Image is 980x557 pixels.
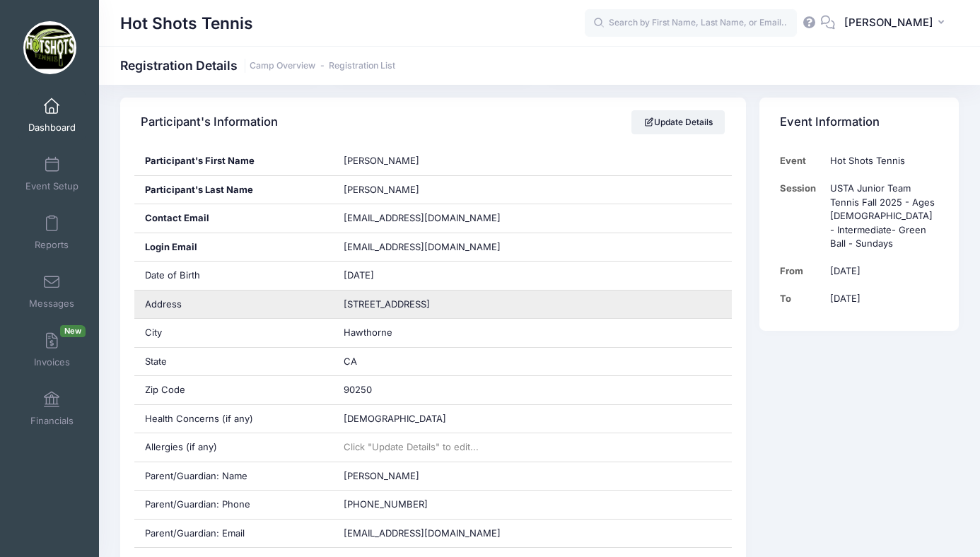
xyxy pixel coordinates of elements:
[134,405,334,433] div: Health Concerns (if any)
[780,102,880,143] h4: Event Information
[585,9,797,37] input: Search by First Name, Last Name, or Email...
[344,470,419,481] span: [PERSON_NAME]
[134,176,334,204] div: Participant's Last Name
[329,61,395,71] a: Registration List
[134,204,334,233] div: Contact Email
[344,327,392,338] span: Hawthorne
[344,384,372,395] span: 90250
[25,180,78,192] span: Event Setup
[34,356,70,368] span: Invoices
[35,239,69,251] span: Reports
[835,7,959,40] button: [PERSON_NAME]
[344,184,419,195] span: [PERSON_NAME]
[780,175,823,257] td: Session
[134,262,334,290] div: Date of Birth
[134,376,334,404] div: Zip Code
[823,285,938,312] td: [DATE]
[141,102,278,143] h4: Participant's Information
[344,269,374,281] span: [DATE]
[134,491,334,519] div: Parent/Guardian: Phone
[134,319,334,347] div: City
[134,291,334,319] div: Address
[134,520,334,548] div: Parent/Guardian: Email
[134,147,334,175] div: Participant's First Name
[134,348,334,376] div: State
[823,257,938,285] td: [DATE]
[344,155,419,166] span: [PERSON_NAME]
[631,110,725,134] a: Update Details
[134,433,334,462] div: Allergies (if any)
[344,441,479,452] span: Click "Update Details" to edit...
[18,384,86,433] a: Financials
[29,298,74,310] span: Messages
[23,21,76,74] img: Hot Shots Tennis
[18,90,86,140] a: Dashboard
[120,7,253,40] h1: Hot Shots Tennis
[134,233,334,262] div: Login Email
[250,61,315,71] a: Camp Overview
[18,325,86,375] a: InvoicesNew
[28,122,76,134] span: Dashboard
[344,413,446,424] span: [DEMOGRAPHIC_DATA]
[18,208,86,257] a: Reports
[780,257,823,285] td: From
[30,415,74,427] span: Financials
[780,285,823,312] td: To
[344,527,501,539] span: [EMAIL_ADDRESS][DOMAIN_NAME]
[18,266,86,316] a: Messages
[134,462,334,491] div: Parent/Guardian: Name
[344,298,430,310] span: [STREET_ADDRESS]
[844,15,933,30] span: [PERSON_NAME]
[120,58,395,73] h1: Registration Details
[60,325,86,337] span: New
[823,175,938,257] td: USTA Junior Team Tennis Fall 2025 - Ages [DEMOGRAPHIC_DATA] - Intermediate- Green Ball - Sundays
[780,147,823,175] td: Event
[18,149,86,199] a: Event Setup
[344,356,357,367] span: CA
[344,498,428,510] span: [PHONE_NUMBER]
[823,147,938,175] td: Hot Shots Tennis
[344,240,520,254] span: [EMAIL_ADDRESS][DOMAIN_NAME]
[344,212,501,223] span: [EMAIL_ADDRESS][DOMAIN_NAME]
